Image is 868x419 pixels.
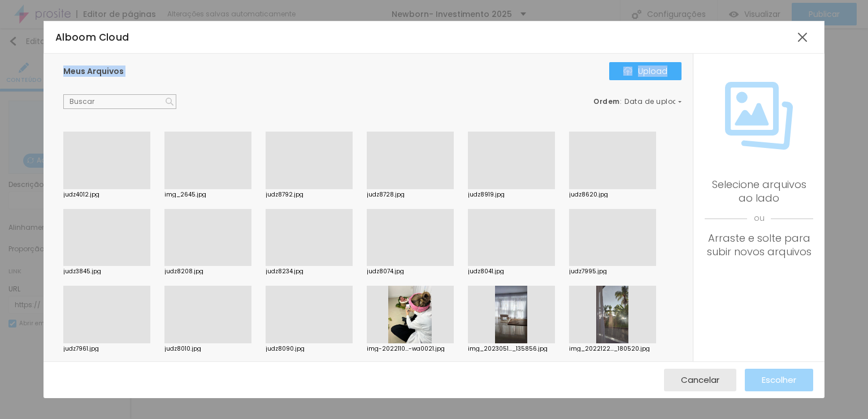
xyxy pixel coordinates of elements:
div: img_2645.jpg [164,192,251,198]
span: Meus Arquivos [63,66,124,77]
div: Upload [623,67,667,76]
div: : [593,98,682,105]
img: Icone [725,82,793,150]
span: Cancelar [681,375,719,385]
span: Escolher [762,375,796,385]
span: ou [705,205,813,232]
button: Cancelar [664,369,736,391]
div: img_2023051..._135856.jpg [468,346,555,352]
button: IconeUpload [609,62,682,80]
div: judz8010.jpg [164,346,251,352]
img: Icone [623,67,632,76]
div: judz8792.jpg [266,192,353,198]
div: judz4012.jpg [63,192,150,198]
div: judz8041.jpg [468,269,555,274]
div: judz8728.jpg [367,192,454,198]
span: Ordem [593,97,620,106]
div: Selecione arquivos ao lado Arraste e solte para subir novos arquivos [705,178,813,259]
div: judz3845.jpg [63,269,150,274]
div: judz8919.jpg [468,192,555,198]
span: Alboom Cloud [55,30,129,44]
div: judz8620.jpg [569,192,656,198]
div: judz7995.jpg [569,269,656,274]
div: judz8074.jpg [367,269,454,274]
div: judz7961.jpg [63,346,150,352]
div: img_2022122..._180520.jpg [569,346,656,352]
div: judz8090.jpg [266,346,353,352]
span: Data de upload [624,98,683,105]
button: Escolher [745,369,813,391]
div: judz8208.jpg [164,269,251,274]
div: judz8234.jpg [266,269,353,274]
div: img-2022110...-wa0021.jpg [367,346,454,352]
img: Icone [166,98,173,106]
input: Buscar [63,94,176,109]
